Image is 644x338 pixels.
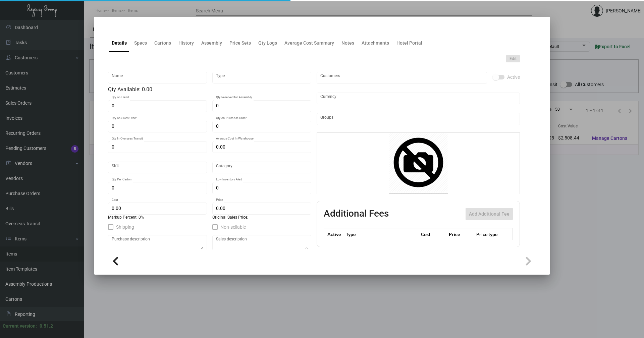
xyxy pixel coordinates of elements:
span: Edit [509,56,517,62]
div: Attachments [362,40,389,47]
h2: Additional Fees [324,208,389,220]
input: Add new.. [320,75,484,80]
th: Price [447,228,475,240]
div: Details [112,40,127,47]
th: Price type [475,228,505,240]
th: Cost [419,228,447,240]
div: Specs [134,40,147,47]
span: Shipping [116,223,134,231]
input: Add new.. [320,116,517,122]
span: Active [507,73,520,81]
div: Current version: [3,323,37,330]
div: Hotel Portal [396,40,422,47]
div: Qty Logs [258,40,277,47]
button: Edit [506,55,520,62]
span: Non-sellable [220,223,246,231]
span: Add Additional Fee [469,211,509,217]
div: Notes [341,40,354,47]
th: Type [344,228,419,240]
div: Cartons [154,40,171,47]
div: Assembly [201,40,222,47]
div: 0.51.2 [40,323,53,330]
div: Qty Available: 0.00 [108,86,311,94]
th: Active [324,228,344,240]
div: History [178,40,194,47]
div: Price Sets [229,40,251,47]
div: Average Cost Summary [284,40,334,47]
button: Add Additional Fee [466,208,513,220]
